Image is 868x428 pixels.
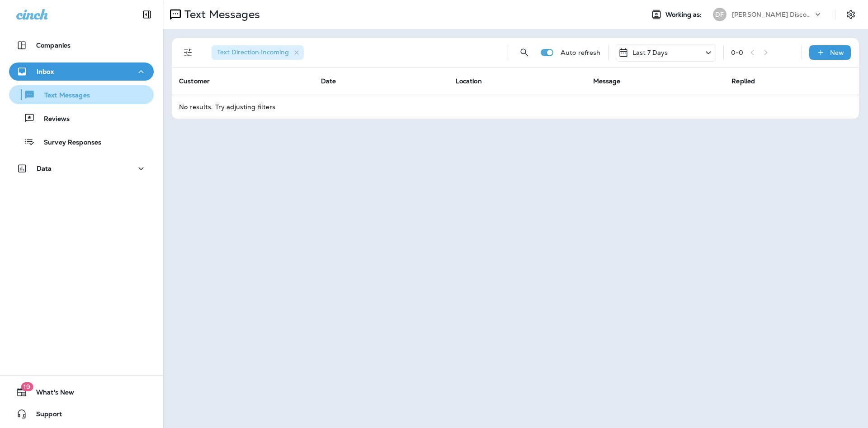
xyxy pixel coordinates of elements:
button: Support [9,405,154,423]
button: Collapse Sidebar [134,5,160,24]
span: Date [321,77,336,85]
span: Customer [179,77,210,85]
p: Survey Responses [35,139,101,147]
div: Text Direction:Incoming [212,45,304,60]
p: Auto refresh [561,49,601,56]
span: Replied [731,77,755,85]
div: 0 - 0 [731,49,743,56]
p: Data [37,165,52,172]
p: Last 7 Days [632,49,668,56]
p: Reviews [35,115,70,124]
span: What's New [27,389,74,399]
button: 19What's New [9,383,154,401]
span: Message [593,77,621,85]
span: Location [456,77,482,85]
p: Inbox [37,68,54,75]
span: Working as: [665,11,704,19]
button: Search Messages [515,43,533,62]
td: No results. Try adjusting filters [172,95,859,119]
button: Reviews [9,109,154,128]
button: Companies [9,36,154,54]
p: New [830,49,844,56]
span: Support [27,410,62,421]
button: Data [9,159,154,178]
button: Survey Responses [9,132,154,151]
button: Filters [179,43,197,62]
p: Companies [36,42,71,49]
div: DF [713,8,726,21]
span: 19 [21,382,33,391]
p: Text Messages [181,8,260,21]
p: [PERSON_NAME] Discount Tire & Alignment [732,11,813,18]
span: Text Direction : Incoming [217,48,289,56]
p: Text Messages [35,91,90,100]
button: Settings [843,6,859,23]
button: Inbox [9,63,154,81]
button: Text Messages [9,85,154,104]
